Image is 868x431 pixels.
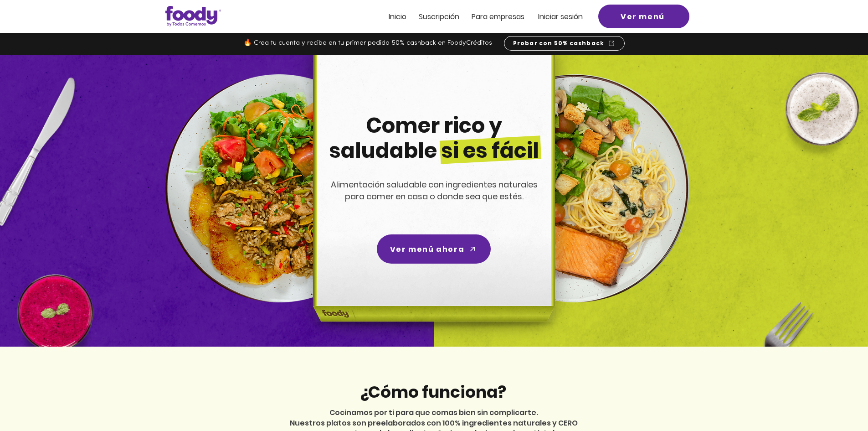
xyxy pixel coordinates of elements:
[360,380,506,404] span: ¿Cómo funciona?
[419,11,459,22] span: Suscripción
[480,11,524,22] span: ra empresas
[329,407,538,418] span: Cocinamos por ti para que comas bien sin complicarte.
[329,111,539,165] span: Comer rico y saludable si es fácil
[538,13,583,21] a: Iniciar sesión
[389,13,406,21] a: Inicio
[598,5,689,28] a: Ver menú
[419,13,459,21] a: Suscripción
[472,11,480,22] span: Pa
[538,11,583,22] span: Iniciar sesión
[621,11,665,22] span: Ver menú
[513,39,605,47] span: Probar con 50% cashback
[243,40,492,47] span: 🔥 Crea tu cuenta y recibe en tu primer pedido 50% cashback en FoodyCréditos
[377,234,491,264] a: Ver menú ahora
[165,74,393,302] img: left-dish-compress.png
[815,378,859,422] iframe: Messagebird Livechat Widget
[390,244,464,255] span: Ver menú ahora
[389,11,406,22] span: Inicio
[165,6,221,26] img: Logo_Foody V2.0.0 (3).png
[331,179,538,202] span: Alimentación saludable con ingredientes naturales para comer en casa o donde sea que estés.
[288,55,577,347] img: headline-center-compress.png
[504,36,625,51] a: Probar con 50% cashback
[472,13,524,21] a: Para empresas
